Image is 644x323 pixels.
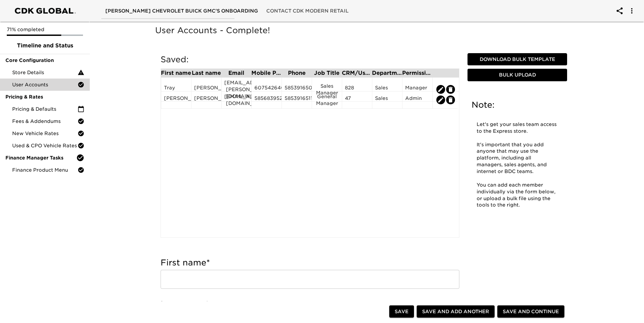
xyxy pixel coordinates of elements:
[395,307,409,316] span: Save
[254,84,279,94] div: 6075426406
[611,3,628,19] button: account of current user
[12,69,78,76] span: Store Details
[468,69,567,81] button: Bulk Upload
[422,307,489,316] span: Save and Add Another
[12,167,78,173] span: Finance Product Menu
[12,142,78,149] span: Used & CPO Vehicle Rates
[375,84,399,94] div: Sales
[315,93,339,107] div: General Manager
[224,79,249,100] div: [EMAIL_ADDRESS][PERSON_NAME][DOMAIN_NAME]
[345,95,369,105] div: 47
[503,307,559,316] span: Save and Continue
[372,70,402,76] div: Department
[164,95,188,105] div: [PERSON_NAME]
[312,70,342,76] div: Job Title
[497,305,564,318] button: Save and Continue
[375,95,399,105] div: Sales
[164,84,188,94] div: Tray
[285,95,309,105] div: 5853916511
[7,26,83,33] p: 71% completed
[12,130,78,137] span: New Vehicle Rates
[12,106,78,112] span: Pricing & Defaults
[5,93,84,100] span: Pricing & Rates
[477,121,558,135] p: Let's get your sales team access to the Express store.
[5,42,84,50] span: Timeline and Status
[221,70,251,76] div: Email
[161,257,459,268] h5: First name
[315,83,339,96] div: Sales Manager
[12,81,78,88] span: User Accounts
[624,3,640,19] button: account of current user
[417,305,495,318] button: Save and Add Another
[251,70,282,76] div: Mobile Phone
[477,182,558,209] p: You can add each member individually via the form below, or upload a bulk file using the tools to...
[285,84,309,94] div: 5853916503
[12,118,78,125] span: Fees & Addendums
[161,299,459,310] h5: Last name
[266,7,349,15] span: Contact CDK Modern Retail
[405,84,430,94] div: Manager
[436,85,445,94] button: edit
[282,70,312,76] div: Phone
[224,93,249,107] div: [EMAIL_ADDRESS][DOMAIN_NAME]
[105,7,258,15] span: [PERSON_NAME] Chevrolet Buick GMC's Onboarding
[191,70,221,76] div: Last name
[345,84,369,94] div: 828
[194,84,219,94] div: [PERSON_NAME]
[161,54,459,65] h5: Saved:
[5,57,84,64] span: Core Configuration
[477,142,558,175] p: It's important that you add anyone that may use the platform, including all managers, sales agent...
[470,55,564,64] span: Download Bulk Template
[446,95,455,104] button: edit
[436,95,445,104] button: edit
[5,154,76,161] span: Finance Manager Tasks
[468,53,567,66] button: Download Bulk Template
[470,71,564,79] span: Bulk Upload
[254,95,279,105] div: 5856839528
[194,95,219,105] div: [PERSON_NAME]
[155,25,573,36] h5: User Accounts - Complete!
[342,70,372,76] div: CRM/User ID
[389,305,414,318] button: Save
[402,70,432,76] div: Permission Set
[446,85,455,94] button: edit
[161,70,191,76] div: First name
[405,95,430,105] div: Admin
[472,100,563,110] h5: Note:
